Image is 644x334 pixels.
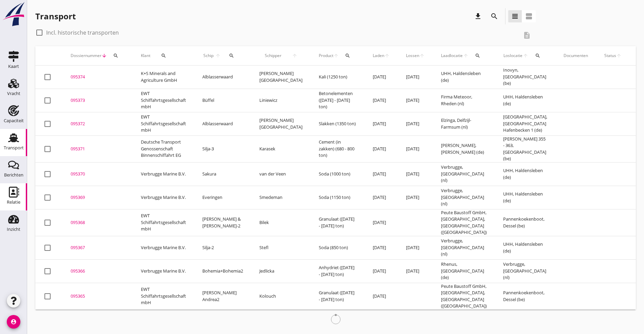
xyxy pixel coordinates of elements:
[495,66,555,89] td: Inovyn, [GEOGRAPHIC_DATA] (be)
[194,186,251,209] td: Everingen
[311,89,365,112] td: Betonelementen ([DATE] - [DATE] ton)
[311,112,365,135] td: Slakken (1350 ton)
[194,283,251,310] td: [PERSON_NAME] Andrea2
[194,259,251,283] td: Bohemia+Bohemia2
[419,53,425,58] i: arrow_upward
[433,112,495,135] td: Elzinga, Delfzijl-Farmsum (nl)
[490,12,498,20] i: search
[1,2,26,27] img: logo-small.a267ee39.svg
[133,66,194,89] td: K+S Minerals and Agriculture GmbH
[433,186,495,209] td: Verbrugge, [GEOGRAPHIC_DATA] (nl)
[133,89,194,112] td: EWT Schiffahrtsgesellschaft mbH
[259,53,287,59] span: Schipper
[564,53,588,59] div: Documenten
[71,244,125,251] div: 095367
[311,209,365,236] td: Granulaat ([DATE] - [DATE] ton)
[433,283,495,310] td: Peute Baustoff GmbH, [GEOGRAPHIC_DATA], [GEOGRAPHIC_DATA] ([GEOGRAPHIC_DATA])
[71,97,125,104] div: 095373
[365,283,398,310] td: [DATE]
[194,112,251,135] td: Alblasserwaard
[311,186,365,209] td: Soda (1150 ton)
[365,162,398,186] td: [DATE]
[287,53,302,58] i: arrow_upward
[319,53,333,59] span: Product
[525,12,533,20] i: view_agenda
[133,162,194,186] td: Verbrugge Marine B.V.
[495,259,555,283] td: Verbrugge, [GEOGRAPHIC_DATA] (nl)
[495,89,555,112] td: UHH, Haldensleben (de)
[194,89,251,112] td: Büffel
[141,48,186,64] div: Klant
[133,112,194,135] td: EWT Schiffahrtsgesellschaft mbH
[7,315,20,329] i: account_circle
[251,112,311,135] td: [PERSON_NAME][GEOGRAPHIC_DATA]
[311,135,365,162] td: Cement (in zakken) (680 - 800 ton)
[365,186,398,209] td: [DATE]
[398,259,433,283] td: [DATE]
[71,171,125,178] div: 095370
[251,283,311,310] td: Kolouch
[251,186,311,209] td: Smedeman
[433,209,495,236] td: Peute Baustoff GmbH, [GEOGRAPHIC_DATA], [GEOGRAPHIC_DATA] ([GEOGRAPHIC_DATA])
[4,118,24,123] div: Capaciteit
[71,219,125,226] div: 095368
[71,146,125,152] div: 095371
[4,146,24,150] div: Transport
[495,112,555,135] td: [GEOGRAPHIC_DATA], [GEOGRAPHIC_DATA] Hafenbecken 1 (de)
[311,162,365,186] td: Soda (1000 ton)
[194,236,251,259] td: Silja-2
[495,162,555,186] td: UHH, Haldensleben (de)
[133,186,194,209] td: Verbrugge Marine B.V.
[251,162,311,186] td: van der Veen
[46,29,119,36] label: Incl. historische transporten
[523,53,529,58] i: arrow_upward
[102,53,107,58] i: arrow_downward
[251,259,311,283] td: Jedlicka
[133,259,194,283] td: Verbrugge Marine B.V.
[215,53,222,58] i: arrow_upward
[384,53,390,58] i: arrow_upward
[406,53,419,59] span: Lossen
[503,53,523,59] span: Loslocatie
[71,120,125,127] div: 095372
[441,53,463,59] span: Laadlocatie
[373,53,384,59] span: Laden
[71,74,125,80] div: 095374
[433,236,495,259] td: Verbrugge, [GEOGRAPHIC_DATA] (nl)
[365,135,398,162] td: [DATE]
[71,194,125,201] div: 095369
[251,236,311,259] td: Stefl
[229,53,234,58] i: search
[365,89,398,112] td: [DATE]
[113,53,118,58] i: search
[433,66,495,89] td: UHH, Haldensleben (de)
[463,53,469,58] i: arrow_upward
[194,209,251,236] td: [PERSON_NAME] & [PERSON_NAME]-2
[398,236,433,259] td: [DATE]
[7,227,20,231] div: Inzicht
[365,112,398,135] td: [DATE]
[311,66,365,89] td: Kali (1250 ton)
[511,12,519,20] i: view_headline
[133,283,194,310] td: EWT Schiffahrtsgesellschaft mbH
[133,135,194,162] td: Deutsche Transport Genossenschaft Binnenschiffahrt EG
[604,53,616,59] span: Status
[333,53,339,58] i: arrow_upward
[345,53,350,58] i: search
[495,236,555,259] td: UHH, Haldensleben (de)
[398,66,433,89] td: [DATE]
[433,259,495,283] td: Rhenus, [GEOGRAPHIC_DATA] (de)
[251,89,311,112] td: Liniewicz
[71,53,102,59] span: Dossiernummer
[365,236,398,259] td: [DATE]
[398,89,433,112] td: [DATE]
[474,12,482,20] i: download
[495,283,555,310] td: Pannenkoekenboot, Dessel (be)
[398,112,433,135] td: [DATE]
[7,91,20,96] div: Vracht
[365,209,398,236] td: [DATE]
[161,53,166,58] i: search
[251,66,311,89] td: [PERSON_NAME][GEOGRAPHIC_DATA]
[251,209,311,236] td: Bilek
[311,283,365,310] td: Granulaat ([DATE] - [DATE] ton)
